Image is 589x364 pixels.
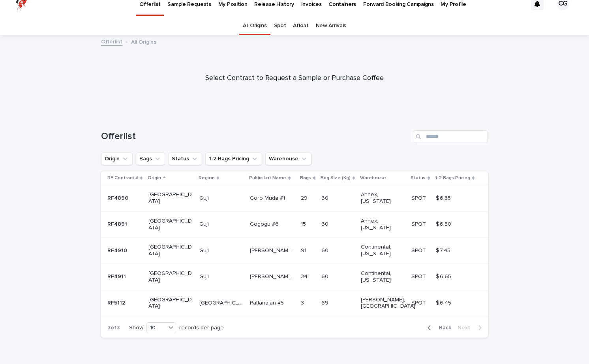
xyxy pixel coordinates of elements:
[458,325,475,331] span: Next
[421,324,454,331] button: Back
[129,325,143,331] p: Show
[131,37,156,46] p: All Origins
[301,246,308,254] p: 91
[148,270,192,284] p: [GEOGRAPHIC_DATA]
[101,37,122,46] a: Offerlist
[411,246,428,254] p: SPOT
[413,130,488,143] input: Search
[148,244,192,257] p: [GEOGRAPHIC_DATA]
[243,17,267,35] a: All Origins
[101,290,488,316] tr: RF5112RF5112 [GEOGRAPHIC_DATA][GEOGRAPHIC_DATA][GEOGRAPHIC_DATA] Patlanalan #5Patlanalan #5 33 69...
[107,193,130,202] p: RF4890
[107,246,129,254] p: RF4910
[435,174,470,182] p: 1-2 Bags Pricing
[137,74,452,83] p: Select Contract to Request a Sample or Purchase Coffee
[301,298,306,306] p: 3
[107,219,129,228] p: RF4891
[136,152,165,165] button: Bags
[321,193,330,202] p: 60
[321,272,330,280] p: 60
[301,219,308,228] p: 15
[436,219,453,228] p: $ 6.50
[168,152,202,165] button: Status
[293,17,308,35] a: Afloat
[179,325,224,331] p: records per page
[107,174,138,182] p: RF Contract #
[436,246,452,254] p: $ 7.45
[101,131,410,142] h1: Offerlist
[301,272,309,280] p: 34
[205,152,262,165] button: 1-2 Bags Pricing
[411,193,428,202] p: SPOT
[321,246,330,254] p: 60
[250,272,295,280] p: Uraga Harsu Haro lot #3 Natural
[101,264,488,290] tr: RF4911RF4911 [GEOGRAPHIC_DATA]GujiGuji [PERSON_NAME] Harsu [PERSON_NAME] lot #3 Natural[PERSON_NA...
[454,324,488,331] button: Next
[148,297,192,310] p: [GEOGRAPHIC_DATA]
[250,219,280,228] p: Gogogu #6
[250,246,295,254] p: Uraga Goro Muda lot #1 Natural
[411,219,428,228] p: SPOT
[148,174,161,182] p: Origin
[101,238,488,264] tr: RF4910RF4910 [GEOGRAPHIC_DATA]GujiGuji [PERSON_NAME] Muda lot #1 Natural[PERSON_NAME] Muda lot #1...
[101,318,126,338] p: 3 of 3
[199,246,210,254] p: Guji
[265,152,311,165] button: Warehouse
[411,298,428,306] p: SPOT
[107,298,127,306] p: RF5112
[199,219,210,228] p: Guji
[360,174,386,182] p: Warehouse
[436,298,453,306] p: $ 6.45
[148,218,192,231] p: [GEOGRAPHIC_DATA]
[199,272,210,280] p: Guji
[434,325,451,331] span: Back
[321,219,330,228] p: 60
[300,174,311,182] p: Bags
[411,272,428,280] p: SPOT
[316,17,346,35] a: New Arrivals
[436,193,452,202] p: $ 6.35
[411,174,426,182] p: Status
[301,193,309,202] p: 29
[321,298,330,306] p: 69
[250,298,285,306] p: Patlanalan #5
[148,191,192,205] p: [GEOGRAPHIC_DATA]
[199,174,215,182] p: Region
[321,174,351,182] p: Bag Size (Kg)
[101,152,133,165] button: Origin
[107,272,128,280] p: RF4911
[147,324,166,332] div: 10
[199,193,210,202] p: Guji
[250,193,287,202] p: Goro Muda #1
[101,211,488,238] tr: RF4891RF4891 [GEOGRAPHIC_DATA]GujiGuji Gogogu #6Gogogu #6 1515 6060 Annex, [US_STATE] SPOTSPOT $ ...
[436,272,453,280] p: $ 6.65
[274,17,286,35] a: Spot
[249,174,286,182] p: Public Lot Name
[101,185,488,212] tr: RF4890RF4890 [GEOGRAPHIC_DATA]GujiGuji Goro Muda #1Goro Muda #1 2929 6060 Annex, [US_STATE] SPOTS...
[199,298,245,306] p: [GEOGRAPHIC_DATA]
